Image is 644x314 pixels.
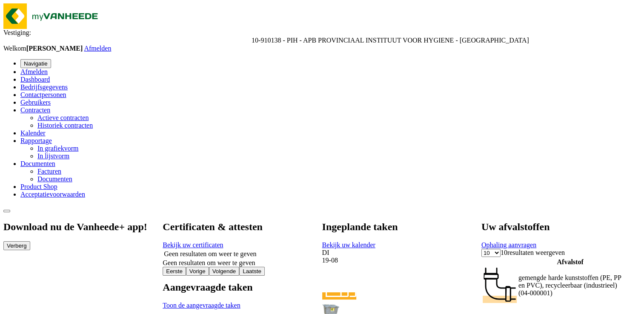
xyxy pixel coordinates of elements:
[3,241,30,250] button: Verberg
[20,91,66,98] a: Contactpersonen
[3,29,31,36] span: Vestiging:
[20,99,51,106] a: Gebruikers
[20,137,52,144] a: Rapportage
[163,282,252,293] h2: Aangevraagde taken
[186,267,209,276] button: Previous
[322,257,607,264] div: 19-08
[163,259,293,267] div: Geen resultaten om weer te geven
[7,243,27,249] span: Verberg
[84,45,111,52] a: Afmelden
[252,37,529,44] span: 10-910138 - PIH - APB PROVINCIAAL INSTITUUT VOOR HYGIENE - ANTWERPEN
[20,83,68,91] a: Bedrijfsgegevens
[481,221,623,233] h2: Uw afvalstoffen
[24,60,48,67] span: Navigatie
[163,267,186,276] button: First
[20,160,55,167] a: Documenten
[209,267,240,276] button: Next
[239,267,265,276] button: Last
[20,191,85,198] a: Acceptatievoorwaarden
[37,114,89,121] a: Actieve contracten
[3,3,106,29] img: myVanheede
[37,122,93,129] a: Historiek contracten
[37,145,78,152] a: In grafiekvorm
[163,241,223,248] a: Bekijk uw certificaten
[20,183,57,190] a: Product Shop
[26,45,83,52] strong: [PERSON_NAME]
[20,68,48,75] a: Afmelden
[163,221,293,233] h2: Certificaten & attesten
[20,76,50,83] a: Dashboard
[20,59,51,68] button: Navigatie
[37,168,61,175] a: Facturen
[322,221,607,233] h2: Ingeplande taken
[20,129,46,137] a: Kalender
[163,302,240,309] a: Toon de aangevraagde taken
[3,45,84,52] span: Welkom
[507,249,565,256] label: resultaten weergeven
[557,258,583,265] span: Afvalstof
[501,249,507,256] span: 10
[322,241,375,248] a: Bekijk uw kalender
[37,152,69,160] a: In lijstvorm
[20,106,50,114] a: Contracten
[481,241,536,248] a: Ophaling aanvragen
[163,250,292,258] td: Geen resultaten om weer te geven
[518,267,622,304] td: gemengde harde kunststoffen (PE, PP en PVC), recycleerbaar (industrieel) (04-000001)
[322,249,607,257] div: DI
[163,267,293,276] nav: pagination
[37,175,72,183] a: Documenten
